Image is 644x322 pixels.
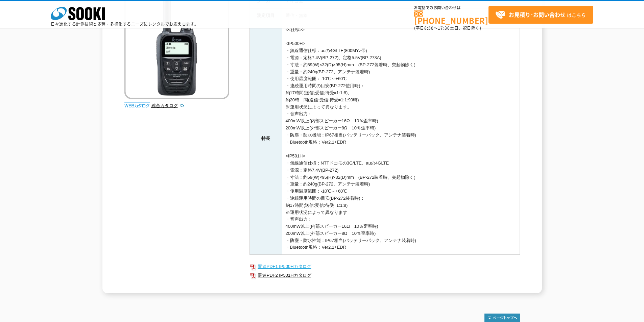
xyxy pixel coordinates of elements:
[438,25,450,31] span: 17:30
[414,6,488,10] span: お電話でのお問い合わせは
[424,25,434,31] span: 8:50
[51,22,199,26] p: 日々進化する計測技術と多種・多様化するニーズにレンタルでお応えします。
[414,10,488,24] a: [PHONE_NUMBER]
[488,6,593,24] a: お見積り･お問い合わせはこちら
[124,102,150,109] img: webカタログ
[414,25,481,31] span: (平日 ～ 土日、祝日除く)
[151,103,185,108] a: 総合カタログ
[249,271,520,280] a: 関連PDF2 IP501Hカタログ
[509,10,566,19] strong: お見積り･お問い合わせ
[249,23,282,255] th: 特長
[282,23,520,255] td: <<仕様>> <IP500H> ・無線通信仕様：auの4GLTE(800MYz帯) ・電源：定格7.4V(BP-272)、定格5.5V(BP-273A) ・寸法：約59(W)×32(D)×95(...
[249,262,520,271] a: 関連PDF1 IP500Hカタログ
[495,10,586,20] span: はこちら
